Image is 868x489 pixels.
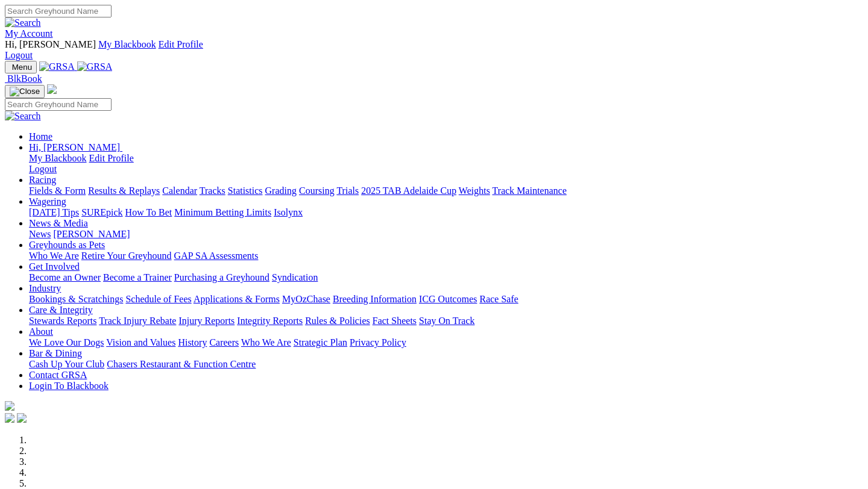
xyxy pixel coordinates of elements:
a: Careers [209,337,239,347]
a: Contact GRSA [29,370,87,380]
a: ICG Outcomes [419,294,477,304]
a: Fact Sheets [373,316,417,326]
a: Minimum Betting Limits [174,207,271,217]
span: BlkBook [7,73,42,84]
div: Bar & Dining [29,359,863,370]
a: Login To Blackbook [29,381,108,391]
a: Become a Trainer [103,272,172,282]
a: Cash Up Your Club [29,359,104,369]
img: logo-grsa-white.png [5,401,14,411]
a: BlkBook [5,73,42,84]
a: Isolynx [274,207,303,217]
a: Stay On Track [419,316,474,326]
a: Who We Are [241,337,291,347]
button: Toggle navigation [5,61,37,73]
a: Fields & Form [29,185,86,196]
a: Bar & Dining [29,348,82,358]
div: Care & Integrity [29,316,863,326]
a: Integrity Reports [237,316,303,326]
a: Who We Are [29,251,79,261]
a: News [29,229,51,239]
a: Racing [29,175,56,185]
div: Get Involved [29,272,863,283]
a: History [178,337,207,347]
a: Applications & Forms [193,294,280,304]
img: Search [5,111,41,122]
a: Statistics [228,185,263,196]
img: Close [10,87,40,96]
a: Schedule of Fees [125,294,191,304]
a: Stewards Reports [29,316,96,326]
a: Strategic Plan [294,337,347,347]
a: Retire Your Greyhound [81,251,172,261]
a: Weights [459,185,490,196]
a: Logout [29,164,57,174]
img: Search [5,17,41,28]
a: Results & Replays [88,185,160,196]
img: GRSA [77,61,113,72]
a: Grading [265,185,297,196]
div: Greyhounds as Pets [29,251,863,261]
a: Track Maintenance [492,185,567,196]
a: Become an Owner [29,272,101,282]
span: Hi, [PERSON_NAME] [5,39,96,49]
a: My Blackbook [98,39,156,49]
a: About [29,326,53,337]
a: SUREpick [81,207,122,217]
div: Hi, [PERSON_NAME] [29,153,863,175]
a: Get Involved [29,261,80,272]
img: twitter.svg [17,413,27,423]
img: logo-grsa-white.png [47,84,57,94]
a: Rules & Policies [305,316,370,326]
a: Industry [29,283,61,293]
a: Breeding Information [333,294,417,304]
a: Coursing [299,185,335,196]
img: GRSA [39,61,75,72]
a: Edit Profile [159,39,203,49]
a: We Love Our Dogs [29,337,104,347]
div: Industry [29,294,863,305]
a: Hi, [PERSON_NAME] [29,142,122,152]
a: Wagering [29,196,66,207]
input: Search [5,98,112,111]
a: Injury Reports [178,316,234,326]
a: Privacy Policy [350,337,406,347]
a: Home [29,131,52,142]
a: 2025 TAB Adelaide Cup [361,185,456,196]
span: Hi, [PERSON_NAME] [29,142,120,152]
a: Race Safe [479,294,518,304]
a: Track Injury Rebate [99,316,176,326]
button: Toggle navigation [5,85,45,98]
a: Greyhounds as Pets [29,240,105,250]
input: Search [5,5,112,17]
a: How To Bet [125,207,172,217]
div: Wagering [29,207,863,218]
a: [PERSON_NAME] [53,229,130,239]
a: Chasers Restaurant & Function Centre [107,359,256,369]
a: Bookings & Scratchings [29,294,123,304]
a: Edit Profile [89,153,134,163]
a: Calendar [162,185,197,196]
a: Tracks [200,185,225,196]
a: Care & Integrity [29,305,93,315]
a: Logout [5,50,33,60]
a: MyOzChase [282,294,330,304]
a: [DATE] Tips [29,207,79,217]
a: My Account [5,28,53,39]
a: My Blackbook [29,153,87,163]
span: Menu [12,63,32,72]
div: Racing [29,185,863,196]
a: News & Media [29,218,88,228]
a: Trials [336,185,359,196]
img: facebook.svg [5,413,14,423]
div: My Account [5,39,863,61]
a: Syndication [272,272,318,282]
a: GAP SA Assessments [174,251,259,261]
div: About [29,337,863,348]
a: Vision and Values [106,337,175,347]
div: News & Media [29,229,863,240]
a: Purchasing a Greyhound [174,272,269,282]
